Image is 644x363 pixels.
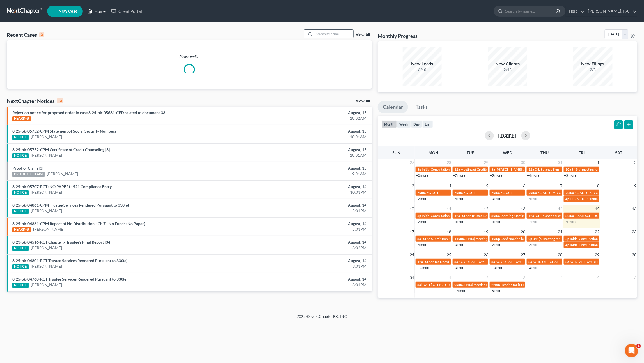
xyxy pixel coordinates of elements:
span: KG OUT [463,191,476,195]
span: KG OUT ALL DAY - LAW SCHOOL ORIENTATION [459,260,530,264]
div: HEARING [12,227,31,232]
span: 7:30a [491,191,500,195]
span: Initial Consultation [570,243,598,247]
a: View All [356,33,370,37]
span: [PERSON_NAME]'s SCHEDULE [496,167,542,172]
span: 2 [485,274,489,281]
a: +2 more [416,173,428,177]
span: Morning Meeting [500,214,526,218]
div: 10:01PM [252,189,366,195]
span: 3 [522,274,526,281]
button: list [422,120,433,128]
a: +3 more [564,173,576,177]
span: 341(a) meeting for [PERSON_NAME] [463,283,517,287]
span: Tue [467,150,474,155]
span: 30 [520,159,526,166]
span: 12a [528,214,534,218]
a: +3 more [453,265,465,270]
span: 18 [446,228,452,235]
span: 4 [448,182,452,189]
div: 10:01AM [252,134,366,140]
span: 23 [632,228,637,235]
span: 8:30a [565,214,574,218]
a: +5 more [490,219,502,224]
span: KG OUT [426,191,439,195]
button: month [382,120,397,128]
div: NOTICE [12,190,29,195]
span: 1 [636,344,641,348]
div: HEARING [12,116,31,121]
span: 7:30a [417,191,426,195]
a: +5 more [453,219,465,224]
span: 2p [528,237,532,241]
span: 8a [417,283,421,287]
div: 9:01AM [252,171,366,177]
span: 9:30a [454,283,463,287]
div: Recent Cases [7,31,44,38]
span: 11 [446,205,452,212]
span: 8a [417,237,421,241]
span: 7:30a [565,191,574,195]
a: Client Portal [108,6,145,16]
div: August, 14 [252,202,366,208]
a: +4 more [527,196,539,201]
div: New Leads [403,61,442,67]
a: [PERSON_NAME] [31,282,62,288]
span: 3p [417,214,421,218]
span: 7:30a [528,191,537,195]
span: 13 [520,205,526,212]
span: 24 [409,251,415,258]
div: August, 15 [252,110,366,115]
div: 6/10 [403,67,442,73]
span: 1 [448,274,452,281]
span: KG IN OFFICE ALL DAY [533,260,567,264]
a: 8:25-bk-04861-CPM Trustee Services Rendered Pursuant to 330(e) [12,203,129,207]
a: +3 more [527,265,539,270]
div: 2/5 [573,67,613,73]
span: 341(a) meeting for [PERSON_NAME] [465,237,519,241]
h2: [DATE] [498,133,517,138]
a: +10 more [490,265,504,270]
span: D/L for Tee Docs (FARMER) [423,260,464,264]
span: 8 [597,182,600,189]
span: 9 [634,182,637,189]
span: Initial Consultation [422,167,450,172]
span: 12a [454,214,460,218]
span: 14 [557,205,563,212]
span: 341(a) meeting for [PERSON_NAME] [533,237,587,241]
span: 1:30p [491,237,500,241]
span: 3 [411,182,415,189]
a: +7 more [527,219,539,224]
a: [PERSON_NAME] [31,134,62,140]
a: +14 more [453,288,467,293]
div: NOTICE [12,153,29,158]
span: 31 [557,159,563,166]
span: 4p [565,243,569,247]
h3: Monthly Progress [378,33,418,39]
a: +3 more [490,196,502,201]
span: [DATE] OFFICE CLOSED [421,283,458,287]
span: 4 [560,274,563,281]
div: August, 14 [252,258,366,263]
span: 8a [491,167,495,172]
span: 27 [409,159,415,166]
button: day [411,120,422,128]
div: 10 [57,98,63,103]
a: [PERSON_NAME] [47,171,78,177]
span: 10a [565,167,571,172]
a: Help [566,6,585,16]
span: KG OUT [500,191,513,195]
a: +5 more [490,173,502,177]
div: 3:02PM [252,245,366,251]
span: Hearing for [PERSON_NAME] & [PERSON_NAME] [501,283,574,287]
span: D/L for Trustee Docs (Clay) [460,214,500,218]
span: 31 [409,274,415,281]
div: August, 15 [252,165,366,171]
span: D/L Balance of Schedules ([PERSON_NAME] & [PERSON_NAME]) [535,214,630,218]
a: +3 more [453,242,465,247]
a: +2 more [490,242,502,247]
span: Fri [579,150,585,155]
div: 5:01PM [252,226,366,232]
a: +2 more [416,196,428,201]
span: 5 [597,274,600,281]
